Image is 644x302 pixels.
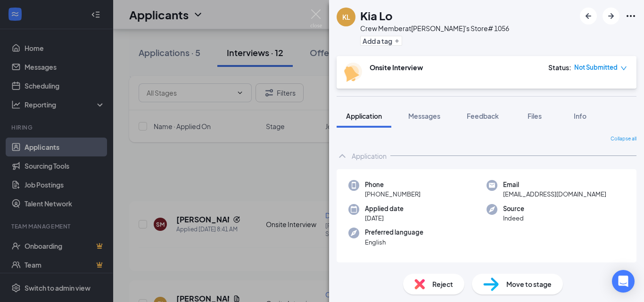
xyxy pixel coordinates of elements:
[360,24,509,33] div: Crew Member at [PERSON_NAME]'s Store# 1056
[467,112,499,120] span: Feedback
[365,237,423,247] span: English
[342,12,350,22] div: KL
[605,10,617,22] svg: ArrowRight
[506,279,552,289] span: Move to stage
[612,270,635,293] div: Open Intercom Messenger
[352,151,387,161] div: Application
[574,63,618,72] span: Not Submitted
[548,63,571,72] div: Status :
[620,65,627,72] span: down
[528,112,542,120] span: Files
[503,204,524,213] span: Source
[583,10,594,22] svg: ArrowLeftNew
[580,8,597,24] button: ArrowLeftNew
[365,228,423,237] span: Preferred language
[365,204,404,213] span: Applied date
[503,213,524,223] span: Indeed
[360,36,402,46] button: PlusAdd a tag
[611,135,636,143] span: Collapse all
[603,8,619,24] button: ArrowRight
[625,10,636,22] svg: Ellipses
[337,150,348,162] svg: ChevronUp
[360,8,393,24] h1: Kia Lo
[503,180,606,189] span: Email
[370,63,423,72] b: Onsite Interview
[365,180,421,189] span: Phone
[346,112,382,120] span: Application
[394,38,400,44] svg: Plus
[574,112,586,120] span: Info
[365,189,421,199] span: [PHONE_NUMBER]
[432,279,453,289] span: Reject
[503,189,606,199] span: [EMAIL_ADDRESS][DOMAIN_NAME]
[365,213,404,223] span: [DATE]
[408,112,440,120] span: Messages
